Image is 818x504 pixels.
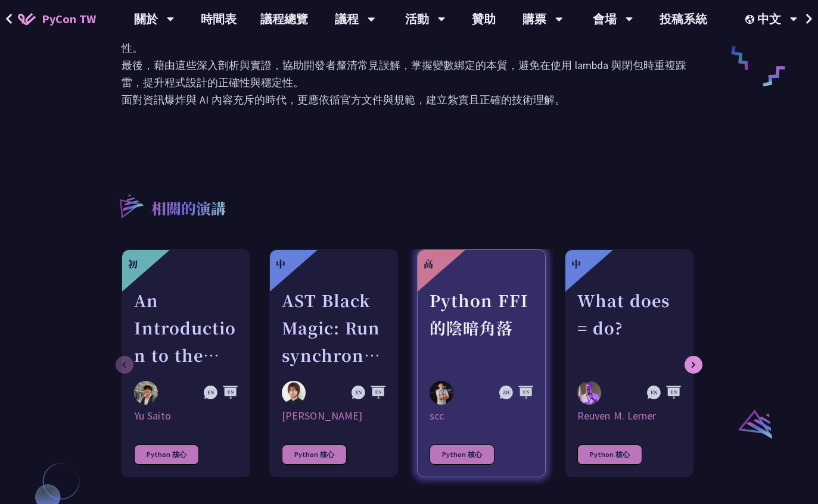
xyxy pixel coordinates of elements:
a: 高 Python FFI 的陰暗角落 scc scc Python 核心 [417,249,546,477]
img: scc [430,381,453,405]
div: Python 核心 [430,444,494,465]
img: Yuichiro Tachibana [282,381,306,405]
div: 中 [571,257,581,271]
img: Reuven M. Lerner [577,381,601,407]
div: 高 [424,257,433,271]
a: 中 What does = do? Reuven M. Lerner Reuven M. Lerner Python 核心 [565,249,693,477]
img: Locale Icon [745,15,757,24]
div: Yu Saito [134,409,238,423]
div: Python FFI 的陰暗角落 [430,287,533,369]
a: PyCon TW [6,4,108,34]
div: scc [430,409,533,423]
p: 相關的演講 [151,198,226,221]
div: 初 [128,257,138,271]
div: Reuven M. Lerner [577,409,681,423]
a: 中 AST Black Magic: Run synchronous Python code on asynchronous Pyodide Yuichiro Tachibana [PERSON... [269,249,398,477]
div: 中 [276,257,285,271]
div: What does = do? [577,287,681,369]
img: Yu Saito [134,381,158,405]
div: AST Black Magic: Run synchronous Python code on asynchronous Pyodide [282,287,385,369]
span: PyCon TW [42,10,96,28]
a: 初 An Introduction to the GIL for Python Beginners: Disabling It in Python 3.13 and Leveraging Con... [122,249,250,477]
div: An Introduction to the GIL for Python Beginners: Disabling It in Python 3.13 and Leveraging Concu... [134,287,238,369]
div: Python 核心 [577,444,642,465]
div: Python 核心 [134,444,199,465]
img: r3.8d01567.svg [102,177,160,234]
img: Home icon of PyCon TW 2025 [18,13,36,25]
div: Python 核心 [282,444,347,465]
div: [PERSON_NAME] [282,409,385,423]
